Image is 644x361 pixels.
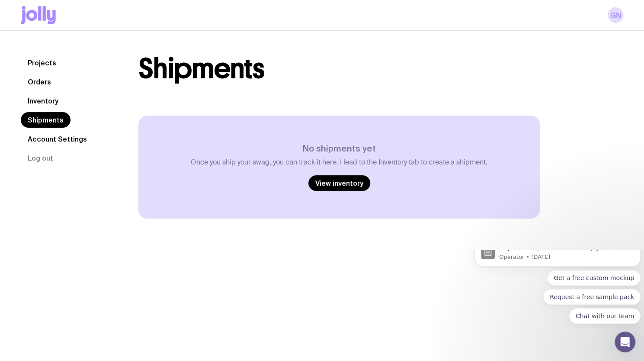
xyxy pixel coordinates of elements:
[21,150,60,166] button: Log out
[21,74,58,90] a: Orders
[76,20,170,36] button: Quick reply: Get a free custom mockup
[615,332,635,352] iframe: Intercom live chat
[138,55,264,83] h1: Shipments
[3,20,170,74] div: Quick reply options
[21,55,63,71] a: Projects
[21,93,65,109] a: Inventory
[72,39,170,55] button: Quick reply: Request a free sample pack
[21,131,94,147] a: Account Settings
[21,112,70,128] a: Shipments
[471,250,644,329] iframe: Intercom notifications message
[191,158,487,167] p: Once you ship your swag, you can track it here. Head to the Inventory tab to create a shipment.
[28,3,163,11] p: Message from Operator, sent 9w ago
[608,7,623,23] a: GN
[98,58,170,74] button: Quick reply: Chat with our team
[191,143,487,154] h3: No shipments yet
[308,175,370,191] a: View inventory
